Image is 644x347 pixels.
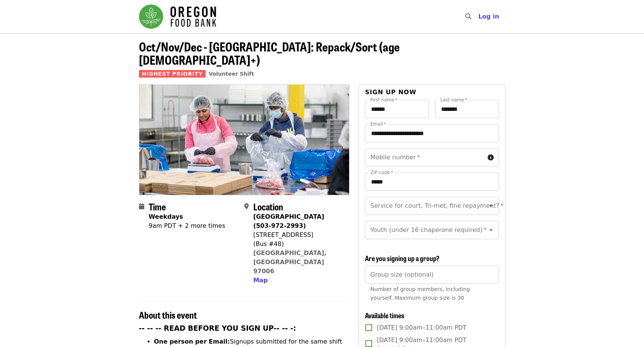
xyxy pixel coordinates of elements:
span: About this event [139,308,197,321]
label: Email [370,122,386,126]
button: Map [253,276,268,285]
strong: [GEOGRAPHIC_DATA] (503-972-2993) [253,213,324,229]
i: map-marker-alt icon [244,203,249,210]
a: Volunteer Shift [209,71,254,77]
label: First name [370,98,398,102]
strong: -- -- -- READ BEFORE YOU SIGN UP-- -- -: [139,324,296,332]
span: Log in [478,13,499,20]
span: Map [253,277,268,284]
span: Highest Priority [139,70,206,78]
div: (Bus #48) [253,240,343,249]
button: Log in [472,9,505,24]
input: ZIP code [365,173,499,191]
span: Location [253,200,283,213]
strong: One person per Email: [154,338,230,345]
span: [DATE] 9:00am–11:00am PDT [377,323,466,332]
input: Search [476,8,482,26]
a: [GEOGRAPHIC_DATA], [GEOGRAPHIC_DATA] 97006 [253,249,327,275]
span: Time [149,200,166,213]
i: circle-info icon [488,154,494,161]
i: calendar icon [139,203,144,210]
img: Oct/Nov/Dec - Beaverton: Repack/Sort (age 10+) organized by Oregon Food Bank [139,85,349,195]
input: Mobile number [365,148,484,166]
span: Oct/Nov/Dec - [GEOGRAPHIC_DATA]: Repack/Sort (age [DEMOGRAPHIC_DATA]+) [139,37,400,68]
span: Are you signing up a group? [365,253,440,263]
img: Oregon Food Bank - Home [139,5,216,29]
span: Number of group members, including yourself. Maximum group size is 30 [370,286,470,301]
input: Last name [435,100,499,118]
input: [object Object] [365,266,499,284]
i: search icon [465,13,471,20]
button: Open [486,201,496,211]
strong: Weekdays [149,213,183,220]
div: 9am PDT + 2 more times [149,221,225,230]
div: [STREET_ADDRESS] [253,230,343,240]
label: ZIP code [370,170,393,175]
input: First name [365,100,429,118]
label: Last name [440,98,467,102]
input: Email [365,124,499,142]
button: Open [486,225,496,235]
span: Sign up now [365,89,416,96]
span: Available times [365,310,404,320]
